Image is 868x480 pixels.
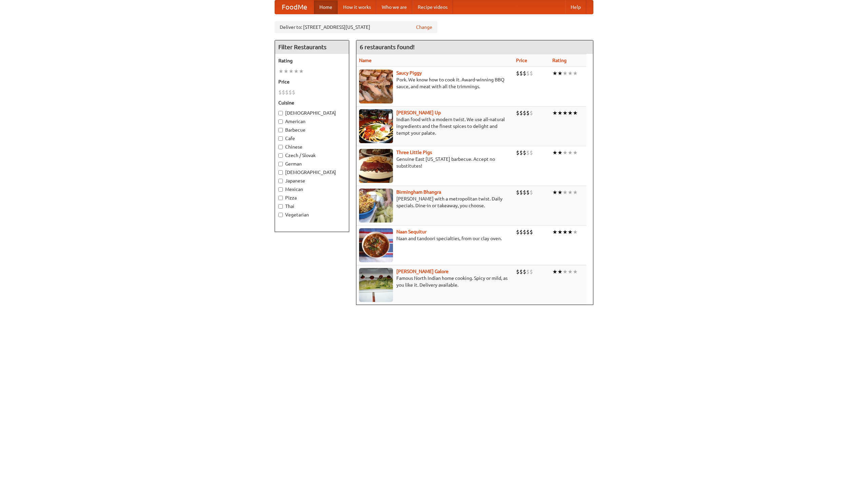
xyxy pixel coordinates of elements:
[278,160,346,167] label: German
[573,149,578,156] li: ★
[557,70,563,77] li: ★
[289,89,292,96] li: $
[516,109,519,117] li: $
[523,228,526,236] li: $
[552,149,557,156] li: ★
[278,145,283,149] input: Chinese
[360,44,415,50] ng-pluralize: 6 restaurants found!
[416,24,432,31] a: Change
[519,268,523,275] li: $
[359,116,511,136] p: Indian food with a modern twist. We use all-natural ingredients and the finest spices to delight ...
[282,89,285,96] li: $
[526,228,530,236] li: $
[563,228,568,236] li: ★
[292,89,295,96] li: $
[359,235,511,242] p: Naan and tandoori specialties, from our clay oven.
[278,136,283,141] input: Cafe
[557,228,563,236] li: ★
[278,110,346,116] label: [DEMOGRAPHIC_DATA]
[278,119,283,124] input: American
[285,89,289,96] li: $
[552,189,557,196] li: ★
[278,213,283,217] input: Vegetarian
[359,268,393,302] img: currygalore.jpg
[359,189,393,223] img: bhangra.jpg
[519,189,523,196] li: $
[359,156,511,169] p: Genuine East [US_STATE] barbecue. Accept no substitutes!
[526,149,530,156] li: $
[563,149,568,156] li: ★
[396,269,449,274] b: [PERSON_NAME] Galore
[526,70,530,77] li: $
[359,76,511,90] p: Pork. We know how to cook it. Award-winning BBQ sauce, and meat with all the trimmings.
[278,152,346,159] label: Czech / Slovak
[289,68,294,75] li: ★
[396,110,441,115] a: [PERSON_NAME] Up
[516,149,519,156] li: $
[530,189,533,196] li: $
[563,268,568,275] li: ★
[552,268,557,275] li: ★
[519,109,523,117] li: $
[565,0,586,14] a: Help
[573,109,578,117] li: ★
[359,228,393,262] img: naansequitur.jpg
[530,70,533,77] li: $
[563,189,568,196] li: ★
[557,149,563,156] li: ★
[359,275,511,288] p: Famous North Indian home cooking. Spicy or mild, as you like it. Delivery available.
[278,194,346,201] label: Pizza
[568,149,573,156] li: ★
[396,150,432,155] a: Three Little Pigs
[530,149,533,156] li: $
[552,109,557,117] li: ★
[314,0,338,14] a: Home
[278,68,283,75] li: ★
[552,228,557,236] li: ★
[516,70,519,77] li: $
[278,162,283,166] input: German
[278,186,346,193] label: Mexican
[278,196,283,200] input: Pizza
[573,228,578,236] li: ★
[519,70,523,77] li: $
[376,0,412,14] a: Who we are
[278,57,346,64] h5: Rating
[299,68,304,75] li: ★
[519,149,523,156] li: $
[275,0,314,14] a: FoodMe
[523,109,526,117] li: $
[563,70,568,77] li: ★
[359,109,393,143] img: curryup.jpg
[278,203,346,210] label: Thai
[568,109,573,117] li: ★
[552,70,557,77] li: ★
[283,68,289,75] li: ★
[557,189,563,196] li: ★
[359,58,372,63] a: Name
[516,268,519,275] li: $
[278,169,346,176] label: [DEMOGRAPHIC_DATA]
[359,149,393,183] img: littlepigs.jpg
[519,228,523,236] li: $
[396,189,441,195] a: Birmingham Bhangra
[359,195,511,209] p: [PERSON_NAME] with a metropolitan twist. Daily specials. Dine-in or takeaway, you choose.
[568,268,573,275] li: ★
[557,268,563,275] li: ★
[278,170,283,175] input: [DEMOGRAPHIC_DATA]
[275,21,437,33] div: Deliver to: [STREET_ADDRESS][US_STATE]
[278,127,346,133] label: Barbecue
[573,189,578,196] li: ★
[568,70,573,77] li: ★
[278,179,283,183] input: Japanese
[278,89,282,96] li: $
[516,228,519,236] li: $
[278,204,283,209] input: Thai
[568,228,573,236] li: ★
[278,177,346,184] label: Japanese
[278,118,346,125] label: American
[523,149,526,156] li: $
[552,58,567,63] a: Rating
